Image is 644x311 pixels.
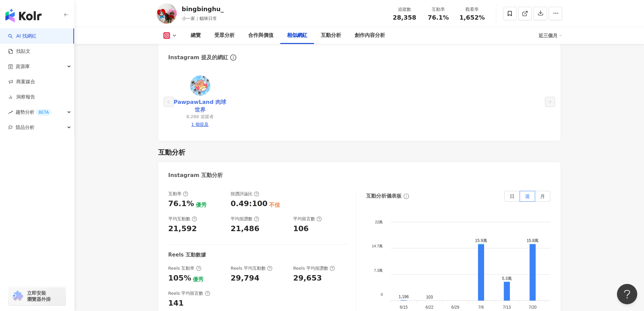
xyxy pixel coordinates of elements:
[8,94,35,101] a: 洞察報告
[366,193,402,200] div: 互動分析儀表板
[400,305,408,310] tspan: 6/15
[229,53,237,62] span: info-circle
[168,265,201,271] div: Reels 互動率
[9,287,66,305] a: chrome extension立即安裝 瀏覽器外掛
[539,30,562,41] div: 近三個月
[8,110,13,115] span: rise
[16,59,30,74] span: 資源庫
[190,75,210,98] a: KOL Avatar
[16,120,34,135] span: 競品分析
[540,194,545,199] span: 月
[510,194,515,199] span: 日
[168,191,188,197] div: 互動率
[182,16,217,21] span: 小一家｜貓咪日常
[191,121,209,128] div: 1 個提及
[8,33,37,40] a: searchAI 找網紅
[321,31,341,40] div: 互動分析
[269,201,280,209] div: 不佳
[248,31,273,40] div: 合作與價值
[231,273,259,284] div: 29,794
[168,172,223,179] div: Instagram 互動分析
[392,6,418,13] div: 追蹤數
[545,97,555,107] button: right
[293,273,322,284] div: 29,653
[459,14,485,21] span: 1,652%
[478,305,484,310] tspan: 7/6
[293,224,309,234] div: 106
[164,97,174,107] button: left
[168,216,197,222] div: 平均互動數
[214,31,235,40] div: 受眾分析
[168,224,197,234] div: 21,592
[525,194,530,199] span: 週
[191,31,201,40] div: 總覽
[168,298,184,309] div: 141
[8,48,30,55] a: 找貼文
[374,268,383,272] tspan: 7.3萬
[168,251,206,259] div: Reels 互動數據
[231,191,259,197] div: 按讚評論比
[190,75,210,96] img: KOL Avatar
[293,265,335,271] div: Reels 平均按讚數
[186,114,213,120] div: 8,288 追蹤者
[426,6,451,13] div: 互動率
[393,14,416,21] span: 28,358
[231,224,259,234] div: 21,486
[375,220,383,224] tspan: 22萬
[174,98,226,114] a: PawpawLand 肉球世界
[287,31,307,40] div: 相似網紅
[617,284,637,304] iframe: Help Scout Beacon - Open
[381,292,383,296] tspan: 0
[355,31,385,40] div: 創作內容分析
[168,199,194,209] div: 76.1%
[168,54,229,61] div: Instagram 提及的網紅
[8,79,35,85] a: 商案媒合
[231,216,259,222] div: 平均按讚數
[426,305,434,310] tspan: 6/22
[529,305,537,310] tspan: 7/20
[459,6,485,13] div: 觀看率
[36,109,51,116] div: BETA
[372,244,383,248] tspan: 14.7萬
[503,305,511,310] tspan: 7/13
[182,5,224,13] div: bingbinghu_
[157,3,177,24] img: KOL Avatar
[16,105,51,120] span: 趨勢分析
[11,291,24,302] img: chrome extension
[428,14,449,21] span: 76.1%
[193,276,204,283] div: 優秀
[403,193,410,200] span: info-circle
[5,9,42,22] img: logo
[231,199,267,209] div: 0.49:100
[196,201,207,209] div: 優秀
[231,265,272,271] div: Reels 平均互動數
[293,216,322,222] div: 平均留言數
[451,305,459,310] tspan: 6/29
[158,148,185,157] div: 互動分析
[168,273,191,284] div: 105%
[27,290,51,302] span: 立即安裝 瀏覽器外掛
[168,290,210,296] div: Reels 平均留言數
